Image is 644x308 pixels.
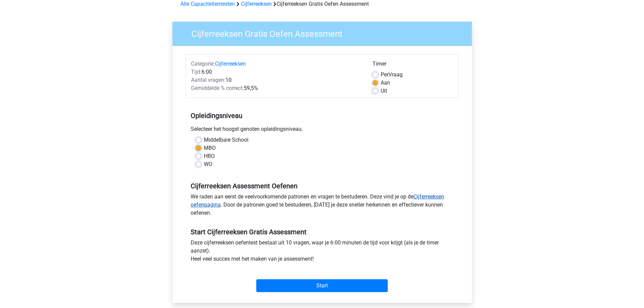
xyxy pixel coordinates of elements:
[373,60,453,71] div: Timer
[215,61,246,67] a: Cijferreeksen
[186,68,367,76] div: 6:00
[191,61,215,67] span: Categorie:
[186,76,367,84] div: 10
[186,84,367,92] div: 59,5%
[204,152,215,160] label: HBO
[204,160,212,168] label: WO
[186,125,459,136] div: Selecteer het hoogst genoten opleidingsniveau.
[191,228,454,236] h5: Start Cijferreeksen Gratis Assessment
[241,1,272,7] a: Cijferreeksen
[181,1,235,7] a: Alle Capaciteitentesten
[204,136,248,144] label: Middelbare School
[191,69,201,75] span: Tijd:
[256,279,388,292] input: Start
[186,239,459,266] div: Deze cijferreeksen oefentest bestaat uit 10 vragen, waar je 6:00 minuten de tijd voor krijgt (als...
[183,26,467,39] h3: Cijferreeksen Gratis Oefen Assessment
[381,79,390,87] label: Aan
[381,87,387,95] label: Uit
[191,85,244,91] span: Gemiddelde % correct:
[381,71,403,79] label: Vraag
[204,144,216,152] label: MBO
[186,193,459,220] div: We raden aan eerst de veelvoorkomende patronen en vragen te bestuderen. Deze vind je op de . Door...
[191,182,454,190] h5: Cijferreeksen Assessment Oefenen
[381,71,388,78] span: Per
[191,109,454,122] h5: Opleidingsniveau
[191,77,225,83] span: Aantal vragen:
